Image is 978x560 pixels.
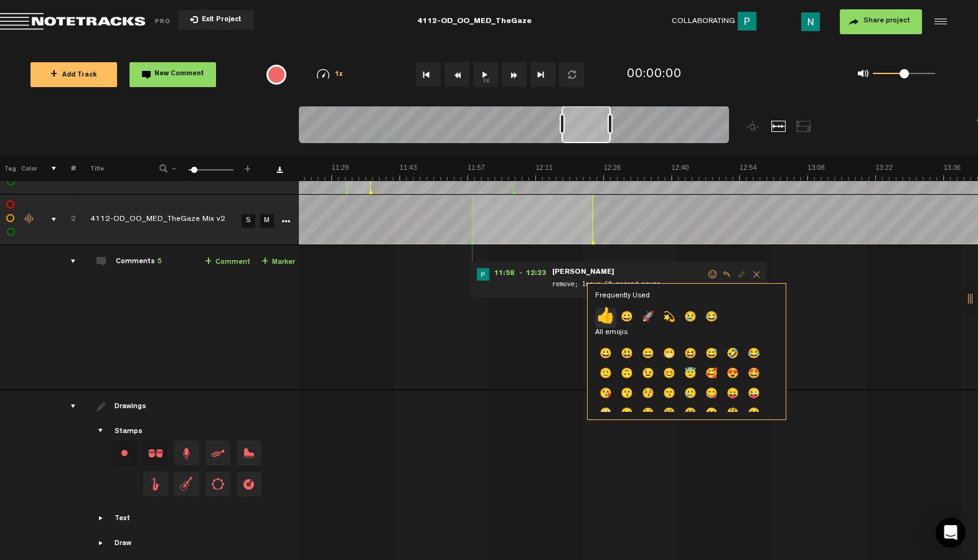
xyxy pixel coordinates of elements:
span: 1x [335,72,344,78]
span: Add Track [50,72,97,79]
p: 😜 [743,385,764,404]
span: Edit comment [734,270,749,279]
span: Drag and drop a stamp [205,441,230,465]
a: M [260,214,274,228]
p: 😙 [659,385,680,404]
div: Frequently Used [595,291,778,302]
p: 😁 [659,345,680,365]
p: 😂 [743,345,764,365]
button: Go to end [530,62,555,87]
button: New Comment [129,62,216,87]
span: Delete comment [749,270,764,279]
span: Showcase stamps [96,426,106,436]
button: Loop [559,62,584,87]
p: 😇 [680,365,701,385]
span: Drag and drop a stamp [143,472,168,497]
div: comments, stamps & drawings [39,213,59,226]
p: 🤐 [743,404,764,424]
button: Go to beginning [416,62,441,87]
span: New Comment [154,71,204,78]
p: 😊 [659,365,680,385]
div: Draw [115,539,131,549]
li: 🥲 [680,385,701,404]
p: 🤗 [659,404,680,424]
div: Comments [116,257,162,268]
span: 11:58 [489,268,519,281]
div: Click to edit the title [90,214,252,226]
p: 😋 [701,385,722,404]
p: 😀 [616,308,637,328]
td: Click to edit the title 4112-OD_OO_MED_TheGaze Mix v2 [76,195,238,245]
span: Drag and drop a stamp [237,472,261,497]
p: 😆 [680,345,701,365]
div: Drawings [115,402,149,413]
li: 😗 [616,385,637,404]
p: 🤣 [722,345,743,365]
p: 🥰 [701,365,722,385]
div: comments [59,255,78,268]
p: 😅 [701,345,722,365]
p: 😚 [637,385,659,404]
p: 😢 [680,308,701,328]
button: Exit Project [178,10,254,30]
p: 🤩 [743,365,764,385]
p: 😍 [722,365,743,385]
p: 🤪 [595,404,616,424]
a: Download comments [276,167,283,173]
span: Share project [863,17,910,25]
img: ACg8ocK2_7AM7z2z6jSroFv8AAIBqvSsYiLxF7dFzk16-E4UVv09gA=s96-c [738,12,756,30]
p: 😉 [637,365,659,385]
div: All emojis [595,328,778,338]
p: 😀 [595,345,616,365]
a: Marker [261,255,295,269]
td: comments, stamps & drawings [37,195,57,245]
span: [PERSON_NAME] [551,268,616,277]
button: Rewind [444,62,469,87]
img: speedometer.svg [317,69,329,79]
button: Fast Forward [502,62,527,87]
img: ACg8ocLu3IjZ0q4g3Sv-67rBggf13R-7caSq40_txJsJBEcwv2RmFg=s96-c [801,12,820,31]
span: Reply to comment [719,270,734,279]
button: +Add Track [31,62,117,87]
td: Change the color of the waveform [19,195,37,245]
div: Change the color of the waveform [21,213,39,225]
p: 😃 [616,345,637,365]
th: Title [76,156,143,180]
p: 🤔 [722,404,743,424]
p: 😛 [722,385,743,404]
td: comments [57,245,76,390]
span: Drag and drop a stamp [143,441,168,465]
p: 😘 [595,385,616,404]
span: remove; leave 60 second pause [551,278,707,292]
span: - 12:23 [519,268,551,281]
p: 🤫 [701,404,722,424]
div: {{ tooltip_message }} [266,65,286,85]
p: 🚀 [637,308,659,328]
a: More [280,215,291,226]
li: 🤭 [680,404,701,424]
button: Share project [840,9,922,34]
p: 😄 [637,345,659,365]
div: Stamps [115,427,143,437]
p: 🙂 [595,365,616,385]
td: Click to change the order number 2 [57,195,76,245]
